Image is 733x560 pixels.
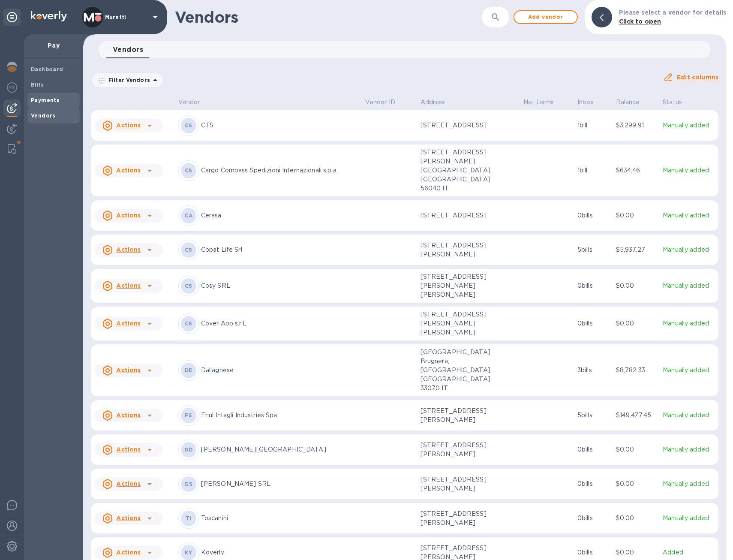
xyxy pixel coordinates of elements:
b: Vendors [31,112,56,119]
u: Actions [116,446,141,453]
p: Cover App s.r.L [201,319,358,328]
img: Foreign exchange [7,82,17,93]
b: CS [185,283,192,289]
b: GS [184,481,192,487]
p: $0.00 [616,281,656,290]
p: Copat Life Srl [201,245,358,254]
p: [GEOGRAPHIC_DATA] Brugnera, [GEOGRAPHIC_DATA], [GEOGRAPHIC_DATA] 33070 IT [421,348,506,393]
p: $0.00 [616,211,656,220]
p: 0 bills [577,548,609,557]
u: Edit columns [677,74,718,81]
b: GD [184,446,193,453]
u: Actions [116,320,141,327]
p: CTS [201,121,358,130]
p: 5 bills [577,411,609,420]
p: Vendor [178,98,200,107]
p: [STREET_ADDRESS][PERSON_NAME] [421,509,506,527]
p: [PERSON_NAME] SRL [201,479,358,488]
p: Manually added [663,211,715,220]
u: Actions [116,167,141,174]
span: Inbox [577,98,605,107]
div: Unpin categories [3,9,21,26]
p: [PERSON_NAME][GEOGRAPHIC_DATA] [201,445,358,454]
b: Please select a vendor for details [619,9,726,16]
p: [STREET_ADDRESS][PERSON_NAME], [GEOGRAPHIC_DATA], [GEOGRAPHIC_DATA] 56040 IT [421,148,506,193]
p: Cosy SRL [201,281,358,290]
u: Actions [116,246,141,253]
img: Logo [31,11,67,21]
p: Toscanini [201,514,358,523]
b: Dashboard [31,66,63,72]
p: $149,477.45 [616,411,656,420]
b: FS [185,412,192,418]
span: Address [421,98,457,107]
p: 0 bills [577,281,609,290]
u: Actions [116,412,141,418]
p: $0.00 [616,319,656,328]
b: CS [185,320,192,327]
p: Manually added [663,281,715,290]
u: Actions [116,515,141,521]
p: Koverly [201,548,358,557]
b: Click to open [619,18,661,25]
b: CS [185,122,192,129]
p: Cargo Compass Spedizioni Internazionali s.p.a. [201,166,358,175]
h1: Vendors [175,8,442,26]
b: Bills [31,81,44,88]
p: Manually added [663,366,715,375]
span: Add vendor [521,12,570,22]
p: Filter Vendors [105,76,150,84]
u: Actions [116,212,141,219]
p: Dallagnese [201,366,358,375]
u: Actions [116,549,141,556]
p: Manually added [663,121,715,130]
p: Manually added [663,245,715,254]
p: 1 bill [577,166,609,175]
p: [STREET_ADDRESS][PERSON_NAME][PERSON_NAME] [421,272,506,299]
p: Manually added [663,166,715,175]
p: Manually added [663,479,715,488]
p: Added [663,548,715,557]
p: $0.00 [616,548,656,557]
u: Actions [116,122,141,129]
p: Net terms [523,98,554,107]
p: Pay [31,41,76,50]
p: Manually added [663,411,715,420]
b: CS [185,247,192,253]
p: [STREET_ADDRESS] [421,211,506,220]
p: 1 bill [577,121,609,130]
b: DE [185,367,192,373]
p: [STREET_ADDRESS][PERSON_NAME] [421,241,506,259]
p: [STREET_ADDRESS][PERSON_NAME] [421,441,506,459]
p: 0 bills [577,211,609,220]
p: 0 bills [577,514,609,523]
b: TI [186,515,192,521]
p: 5 bills [577,245,609,254]
span: Net terms [523,98,565,107]
b: CA [184,212,192,219]
p: [STREET_ADDRESS][PERSON_NAME][PERSON_NAME] [421,310,506,337]
p: 0 bills [577,479,609,488]
p: 0 bills [577,445,609,454]
p: 0 bills [577,319,609,328]
p: Vendor ID [365,98,395,107]
u: Actions [116,480,141,487]
p: [STREET_ADDRESS][PERSON_NAME] [421,475,506,493]
u: Actions [116,367,141,373]
p: Friul Intagli Industries Spa [201,411,358,420]
p: Manually added [663,319,715,328]
p: Address [421,98,445,107]
b: KY [185,549,192,556]
p: Cerasa [201,211,358,220]
span: Vendor ID [365,98,406,107]
p: [STREET_ADDRESS][PERSON_NAME] [421,406,506,425]
p: Status [663,98,682,107]
p: $3,299.91 [616,121,656,130]
p: $0.00 [616,479,656,488]
p: $0.00 [616,514,656,523]
p: Manually added [663,514,715,523]
p: $0.00 [616,445,656,454]
p: $5,937.27 [616,245,656,254]
b: Payments [31,97,60,103]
